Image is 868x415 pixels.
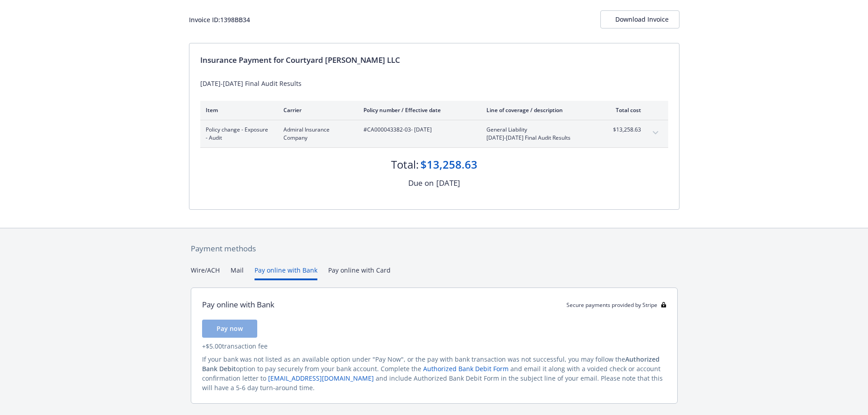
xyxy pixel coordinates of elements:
[328,265,391,280] button: Pay online with Card
[200,120,668,147] div: Policy change - Exposure - AuditAdmiral Insurance Company#CA000043382-03- [DATE]General Liability...
[202,299,274,311] div: Pay online with Bank
[200,79,668,88] div: [DATE]-[DATE] Final Audit Results
[283,126,349,142] span: Admiral Insurance Company
[200,54,668,66] div: Insurance Payment for Courtyard [PERSON_NAME] LLC
[283,106,349,114] div: Carrier
[363,106,472,114] div: Policy number / Effective date
[486,126,593,142] span: General Liability[DATE]-[DATE] Final Audit Results
[202,355,660,373] span: Authorized Bank Debit
[268,374,374,382] a: [EMAIL_ADDRESS][DOMAIN_NAME]
[423,364,509,373] a: Authorized Bank Debit Form
[615,11,665,28] div: Download Invoice
[607,126,641,134] span: $13,258.63
[202,320,257,338] button: Pay now
[206,126,269,142] span: Policy change - Exposure - Audit
[486,106,593,114] div: Line of coverage / description
[607,106,641,114] div: Total cost
[202,354,666,392] div: If your bank was not listed as an available option under "Pay Now", or the pay with bank transact...
[189,15,250,24] div: Invoice ID: 1398BB34
[420,157,477,172] div: $13,258.63
[648,126,663,140] button: expand content
[363,126,472,134] span: #CA000043382-03 - [DATE]
[191,265,220,280] button: Wire/ACH
[408,177,434,189] div: Due on
[566,301,666,309] div: Secure payments provided by Stripe
[391,157,419,172] div: Total:
[600,10,679,28] button: Download Invoice
[217,324,243,333] span: Pay now
[436,177,460,189] div: [DATE]
[486,126,593,134] span: General Liability
[202,341,666,351] div: + $5.00 transaction fee
[206,106,269,114] div: Item
[231,265,244,280] button: Mail
[255,265,317,280] button: Pay online with Bank
[486,134,593,142] span: [DATE]-[DATE] Final Audit Results
[191,243,678,255] div: Payment methods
